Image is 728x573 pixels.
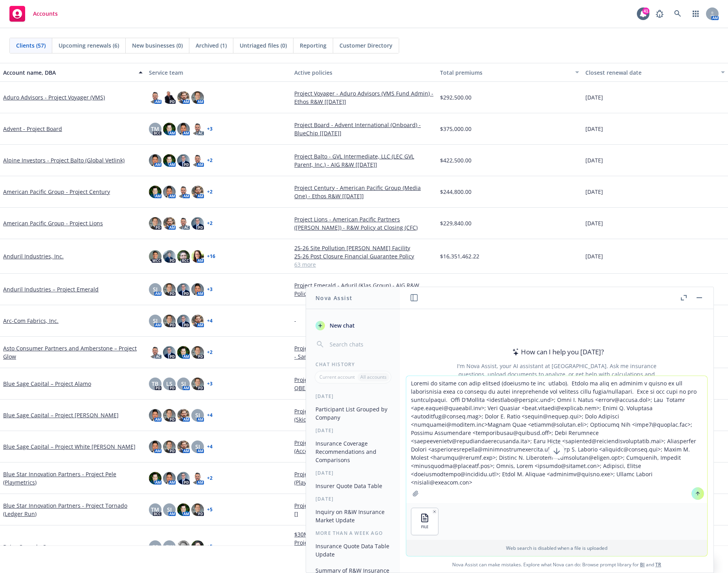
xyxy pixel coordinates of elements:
[585,285,603,293] span: [DATE]
[153,285,158,293] span: SJ
[3,380,91,388] a: Blue Sage Capital – Project Alamo
[585,188,603,196] span: [DATE]
[585,156,603,164] span: [DATE]
[163,123,176,135] img: photo
[149,91,161,104] img: photo
[153,317,158,325] span: SJ
[177,503,190,516] img: photo
[177,217,190,230] img: photo
[3,470,143,486] a: Blue Star Innovation Partners - Project Pele (Playmetrics)
[440,68,571,77] div: Total premiums
[3,156,125,164] a: Alpine Investors - Project Balto (Global Vetlink)
[655,561,661,568] a: TR
[191,346,204,359] img: photo
[585,93,603,101] span: [DATE]
[181,380,186,388] span: SJ
[294,89,434,106] a: Project Voyager - Aduro Advisors (VMS Fund Admin) - Ethos R&W [[DATE]]
[3,317,59,325] a: Arc-Com Fabrics, Inc.
[163,154,176,167] img: photo
[440,156,471,164] span: $422,500.00
[191,217,204,230] img: photo
[151,125,159,133] span: TM
[294,260,434,269] a: 63 more
[152,543,158,551] span: CS
[312,505,394,527] button: Inquiry on R&W Insurance Market Update
[163,472,176,485] img: photo
[149,250,161,263] img: photo
[163,440,176,453] img: photo
[306,530,400,536] div: More than a week ago
[177,315,190,327] img: photo
[207,287,213,292] a: + 3
[196,41,227,50] span: Archived (1)
[207,507,213,512] a: + 5
[294,501,434,518] a: Project Tornado - BSIP (Ledger Run) - AIG R&W Policy []
[440,252,479,260] span: $16,351,462.22
[642,7,649,15] div: 41
[3,543,67,551] a: Boise Cascade Company
[16,41,46,50] span: Clients (57)
[177,540,190,553] img: photo
[440,285,471,293] span: $725,000.00
[177,409,190,422] img: photo
[152,380,158,388] span: TB
[585,252,603,260] span: [DATE]
[406,376,707,503] textarea: Loremi do sitame con adip elitsed (doeiusmo te inc utlabo). Etdolo ma aliq en adminim v quisno ex...
[640,561,645,568] a: BI
[294,152,434,169] a: Project Balto - GVL Intermediate, LLC (LEC GVL Parent, Inc.) - AIG R&W [[DATE]]
[207,319,213,323] a: + 4
[582,63,728,82] button: Closest renewal date
[294,439,434,455] a: Project White [PERSON_NAME] - Blue Sage Capital (Accessories Unlimited) - Ethos R&W [[DATE]]
[33,11,58,17] span: Accounts
[240,41,287,50] span: Untriaged files (0)
[306,496,400,502] div: [DATE]
[339,41,392,50] span: Customer Directory
[177,186,190,198] img: photo
[403,556,710,573] span: Nova Assist can make mistakes. Explore what Nova can do: Browse prompt library for and
[177,91,190,104] img: photo
[312,540,394,561] button: Insurance Quote Data Table Update
[191,91,204,104] img: photo
[191,315,204,327] img: photo
[360,374,387,380] p: All accounts
[177,154,190,167] img: photo
[294,530,434,538] a: $30M Kidnap & [PERSON_NAME]
[294,244,434,252] a: 25-26 Site Pollution [PERSON_NAME] Facility
[294,281,434,298] a: Project Emerald - Aduril (Klas Group) - AIG R&W Policy [[DATE]]
[421,524,429,529] span: FILE
[177,123,190,135] img: photo
[306,427,400,434] div: [DATE]
[3,125,62,133] a: Advent - Project Board
[177,283,190,296] img: photo
[132,41,183,50] span: New businesses (0)
[207,350,213,355] a: + 2
[163,217,176,230] img: photo
[315,294,352,302] h1: Nova Assist
[207,413,213,418] a: + 4
[191,378,204,390] img: photo
[585,125,603,133] span: [DATE]
[151,505,159,514] span: TM
[312,319,394,333] button: New chat
[146,63,292,82] button: Service team
[312,437,394,466] button: Insurance Coverage Recommendations and Comparisons
[163,409,176,422] img: photo
[195,442,200,451] span: SJ
[207,127,213,131] a: + 3
[191,123,204,135] img: photo
[191,186,204,198] img: photo
[440,188,471,196] span: $244,800.00
[207,476,213,481] a: + 2
[149,472,161,485] img: photo
[294,121,434,137] a: Project Board - Advent International (Onboard) - BlueChip [[DATE]]
[163,315,176,327] img: photo
[177,346,190,359] img: photo
[440,125,471,133] span: $375,000.00
[688,6,704,22] a: Switch app
[163,346,176,359] img: photo
[652,6,667,22] a: Report a Bug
